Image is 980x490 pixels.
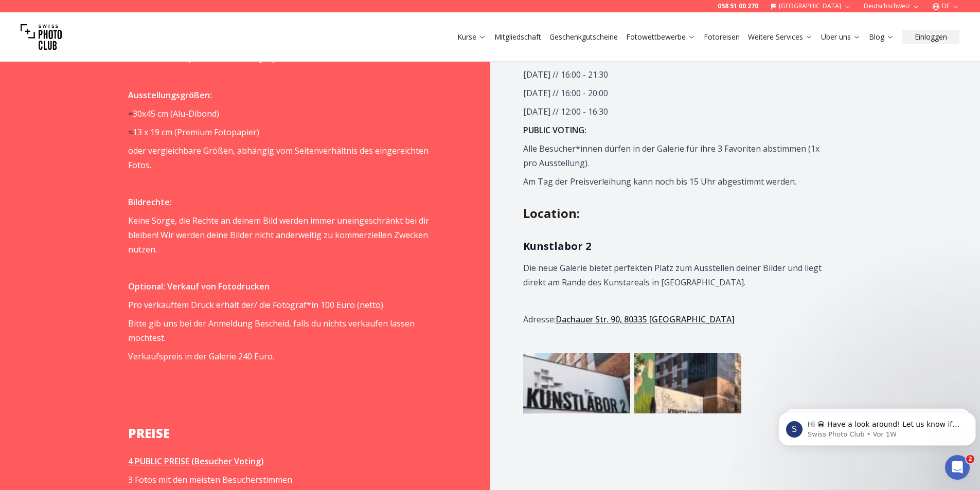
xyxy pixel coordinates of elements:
span: oder vergleichbare Größen, abhängig vom Seitenverhältnis des eingereichten Fotos. [128,145,429,171]
span: Alu-Dibond) [173,108,219,119]
p: 30x45 cm ( [128,106,429,121]
button: Mitgliedschaft [490,30,545,44]
p: Die neue Galerie bietet perfekten Platz zum Ausstellen deiner Bilder und liegt direkt am Rande de... [523,261,824,289]
span: Auswahl der Top 50 durch unsere Jury nach dem finalen Einsendeschluss. [128,52,410,64]
button: Fotowettbewerbe [622,30,700,44]
span: Pro verkauftem Druck erhält der/ die Fotograf*in 100 Euro (netto). [128,299,385,311]
p: [DATE] // 12:00 - 16:30 [523,104,824,119]
a: Kurse [457,32,486,42]
span: 3 Fotos mit den meisten Besucherstimmen [128,474,292,485]
iframe: Intercom live chat [945,455,970,480]
strong: Kunstlabor 2 [523,239,591,253]
a: Fotowettbewerbe [626,32,696,42]
button: Weitere Services [744,30,817,44]
p: [DATE] // 16:00 - 21:30 [523,67,824,82]
button: Einloggen [902,30,959,44]
iframe: Intercom notifications Nachricht [774,390,980,462]
p: Verkaufspreis in der Galerie 240 Euro. [128,349,429,364]
a: Weitere Services [748,32,813,42]
button: Blog [865,30,898,44]
button: Kurse [453,30,490,44]
p: [DATE] // 16:00 - 20:00 [523,86,824,100]
span: ≈ [128,108,133,119]
u: 4 PUBLIC PREISE (Besucher Voting) [128,456,264,467]
button: Fotoreisen [700,30,744,44]
span: Keine Sorge, die Rechte an deinem Bild werden immer uneingeschränkt bei dir bleiben! Wir werden d... [128,215,429,255]
strong: PREISE [128,425,170,442]
a: Dachauer Str. 90, 80335 [GEOGRAPHIC_DATA] [556,314,735,325]
strong: Ausstellungsgrößen: [128,89,212,101]
button: Geschenkgutscheine [545,30,622,44]
a: Über uns [821,32,861,42]
span: ≈ [128,126,133,138]
h2: Location : [523,205,852,222]
button: Über uns [817,30,865,44]
p: Am Tag der Preisverleihung kann noch bis 15 Uhr abgestimmt werden. [523,174,824,189]
a: Fotoreisen [704,32,740,42]
strong: PUBLIC VOTING: [523,124,586,136]
a: Blog [869,32,894,42]
a: Mitgliedschaft [494,32,541,42]
span: 13 x 19 cm ( [133,126,177,138]
span: Bitte gib uns bei der Anmeldung Bescheid, falls du nichts verkaufen lassen möchtest. [128,318,415,343]
p: Premium Fotopapier) [128,125,429,139]
p: Adresse: [523,312,824,326]
strong: Bildrechte: [128,196,172,208]
span: 2 [966,455,974,463]
a: Geschenkgutscheine [549,32,618,42]
img: Swiss photo club [21,16,62,58]
p: Alle Besucher*innen dürfen in der Galerie für ihre 3 Favoriten abstimmen (1x pro Ausstellung). [523,141,824,170]
strong: Optional: Verkauf von Fotodrucken [128,281,270,292]
a: 058 51 00 270 [718,2,758,10]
